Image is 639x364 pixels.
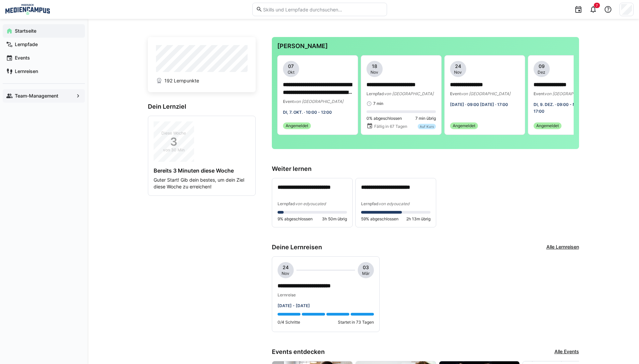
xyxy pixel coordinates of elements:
span: 9% abgeschlossen [278,216,313,222]
span: von [GEOGRAPHIC_DATA] [384,91,434,96]
h3: [PERSON_NAME] [277,42,574,50]
span: [DATE] - [DATE] [278,303,310,308]
span: 18 [372,63,377,70]
span: 59% abgeschlossen [361,216,398,222]
h4: Bereits 3 Minuten diese Woche [154,167,250,174]
span: Lernpfad [361,201,379,206]
span: Nov [454,70,462,75]
input: Skills und Lernpfade durchsuchen… [262,6,383,12]
p: 0/4 Schritte [278,320,300,325]
p: Startet in 73 Tagen [338,320,374,325]
span: Angemeldet [286,123,308,129]
span: 7 [596,3,598,7]
span: Dez [538,70,545,75]
span: Angemeldet [536,123,559,129]
a: Alle Lernreisen [546,244,579,251]
h3: Weiter lernen [272,165,579,173]
span: von [GEOGRAPHIC_DATA] [461,91,510,96]
span: 09 [539,63,545,70]
span: von [GEOGRAPHIC_DATA] [544,91,594,96]
span: 7 min übrig [415,116,436,121]
span: Fällig in 67 Tagen [374,124,407,129]
span: 24 [283,264,289,271]
span: 2h 13m übrig [406,216,430,222]
div: Auf Kurs [418,124,436,129]
span: 03 [363,264,369,271]
span: Lernpfad [278,201,295,206]
span: 24 [455,63,461,70]
span: Lernpfad [366,91,384,96]
span: 07 [288,63,294,70]
span: 3h 50m übrig [322,216,347,222]
span: Mär [362,271,370,276]
span: Di, 9. Dez. · 09:00 - Mi, 10. Dez. · 17:00 [534,102,598,114]
a: Alle Events [554,348,579,356]
h3: Events entdecken [272,348,325,356]
span: von edyoucated [295,201,326,206]
h3: Deine Lernreisen [272,244,322,251]
span: von [GEOGRAPHIC_DATA] [294,99,343,104]
span: Event [283,99,294,104]
span: Lernreise [278,292,296,297]
span: Nov [282,271,289,276]
span: Event [450,91,461,96]
p: Guter Start! Gib dein bestes, um dein Ziel diese Woche zu erreichen! [154,177,250,190]
h3: Dein Lernziel [148,103,256,110]
span: Event [534,91,544,96]
span: 7 min [373,101,383,106]
span: [DATE] · 09:00 [DATE] · 17:00 [450,102,508,107]
span: 192 Lernpunkte [164,77,199,84]
span: 0% abgeschlossen [366,116,402,121]
span: von edyoucated [379,201,409,206]
span: Nov [371,70,378,75]
span: Angemeldet [453,123,475,129]
span: Di, 7. Okt. · 10:00 - 12:00 [283,110,332,115]
span: Okt [288,70,294,75]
